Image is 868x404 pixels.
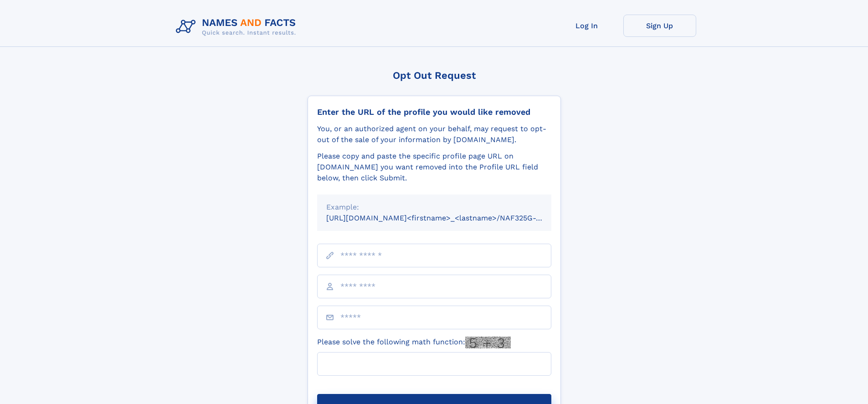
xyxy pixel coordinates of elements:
[317,337,511,348] label: Please solve the following math function:
[317,107,551,117] div: Enter the URL of the profile you would like removed
[550,15,623,37] a: Log In
[317,123,551,145] div: You, or an authorized agent on your behalf, may request to opt-out of the sale of your informatio...
[172,15,303,39] img: Logo Names and Facts
[326,214,569,222] small: [URL][DOMAIN_NAME]<firstname>_<lastname>/NAF325G-xxxxxxxx
[308,70,561,81] div: Opt Out Request
[623,15,696,37] a: Sign Up
[317,151,551,184] div: Please copy and paste the specific profile page URL on [DOMAIN_NAME] you want removed into the Pr...
[326,202,542,213] div: Example:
